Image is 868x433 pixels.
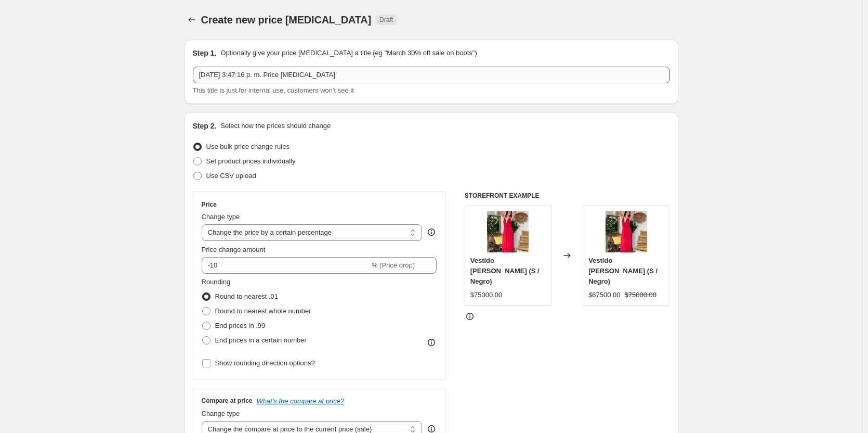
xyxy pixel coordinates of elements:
span: Price change amount [202,246,266,253]
button: Price change jobs [185,12,199,27]
span: End prices in a certain number [215,336,307,344]
strike: $75000.00 [625,290,656,300]
span: Rounding [202,278,231,286]
img: FRA-ROJ-01-FRANROJO_80x.jpg [606,211,647,252]
p: Optionally give your price [MEDICAL_DATA] a title (eg "March 30% off sale on boots") [220,48,477,58]
h3: Price [202,200,217,209]
span: Use bulk price change rules [206,143,290,150]
span: Round to nearest .01 [215,292,278,300]
h2: Step 1. [193,48,217,58]
span: Draft [379,16,393,24]
span: Vestido [PERSON_NAME] (S / Negro) [588,257,657,285]
h6: STOREFRONT EXAMPLE [465,192,670,200]
div: $75000.00 [470,290,502,300]
h2: Step 2. [193,121,217,131]
p: Select how the prices should change [220,121,331,131]
img: FRA-ROJ-01-FRANROJO_80x.jpg [487,211,529,252]
span: Show rounding direction options? [215,359,315,367]
span: Vestido [PERSON_NAME] (S / Negro) [470,257,540,285]
span: End prices in .99 [215,322,266,329]
span: Change type [202,213,240,221]
input: -15 [202,257,370,274]
div: $67500.00 [588,290,620,300]
span: This title is just for internal use, customers won't see it [193,86,354,94]
div: help [426,227,437,237]
input: 30% off holiday sale [193,67,670,83]
span: Round to nearest whole number [215,307,311,315]
span: Create new price [MEDICAL_DATA] [201,14,372,26]
span: Use CSV upload [206,172,256,180]
span: % (Price drop) [372,261,415,269]
span: Set product prices individually [206,157,296,165]
h3: Compare at price [202,397,253,405]
span: Change type [202,410,240,417]
button: What's the compare at price? [257,397,345,405]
